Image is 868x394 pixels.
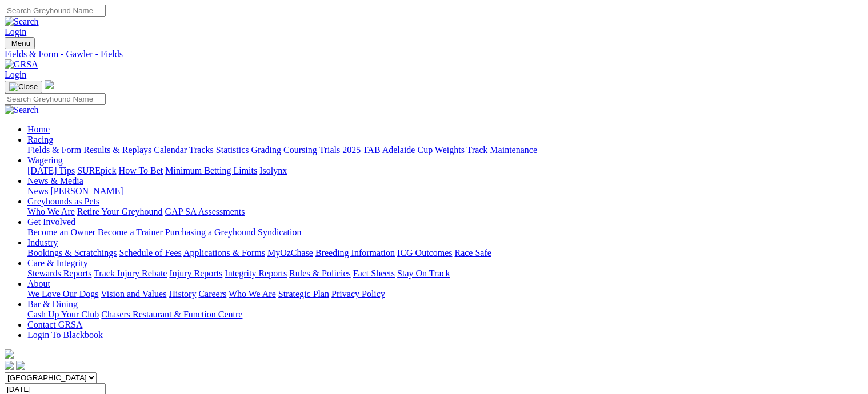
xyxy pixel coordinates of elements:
div: Greyhounds as Pets [27,207,863,217]
a: Fields & Form - Gawler - Fields [5,49,863,59]
a: Rules & Policies [289,268,351,278]
div: Racing [27,145,863,155]
a: Login [5,70,26,79]
a: News [27,186,48,196]
a: Racing [27,135,53,144]
img: logo-grsa-white.png [45,80,54,89]
a: Bar & Dining [27,299,78,309]
a: Results & Replays [83,145,151,155]
a: Isolynx [259,166,287,175]
a: Breeding Information [315,248,395,258]
a: SUREpick [77,166,116,175]
a: Trials [319,145,340,155]
a: Wagering [27,155,63,165]
button: Toggle navigation [5,81,42,93]
a: Privacy Policy [331,289,385,299]
a: Become a Trainer [98,227,163,237]
a: Integrity Reports [225,268,287,278]
a: Get Involved [27,217,75,227]
img: Search [5,17,39,27]
img: logo-grsa-white.png [5,349,14,359]
a: Home [27,124,50,134]
a: Who We Are [229,289,276,299]
a: Login To Blackbook [27,330,103,340]
a: Schedule of Fees [119,248,181,258]
a: Track Injury Rebate [94,268,167,278]
a: Careers [198,289,226,299]
a: About [27,279,50,288]
img: twitter.svg [16,361,25,370]
a: News & Media [27,176,83,186]
div: Care & Integrity [27,268,863,279]
a: Industry [27,238,58,247]
a: Cash Up Your Club [27,309,99,319]
a: Tracks [189,145,214,155]
a: Contact GRSA [27,320,82,329]
a: Purchasing a Greyhound [165,227,255,237]
input: Search [5,93,106,105]
img: Search [5,105,39,115]
a: Chasers Restaurant & Function Centre [101,309,242,319]
a: Statistics [216,145,249,155]
a: [DATE] Tips [27,166,75,175]
a: Coursing [283,145,317,155]
a: Become an Owner [27,227,95,237]
a: Stewards Reports [27,268,91,278]
div: Get Involved [27,227,863,238]
a: Minimum Betting Limits [165,166,257,175]
a: How To Bet [119,166,163,175]
a: Track Maintenance [467,145,537,155]
a: Race Safe [454,248,491,258]
div: Industry [27,248,863,258]
div: Bar & Dining [27,309,863,320]
a: MyOzChase [267,248,313,258]
a: Fields & Form [27,145,81,155]
a: Calendar [154,145,187,155]
img: Close [9,82,38,91]
a: 2025 TAB Adelaide Cup [342,145,433,155]
div: News & Media [27,186,863,196]
div: About [27,289,863,299]
a: History [169,289,196,299]
a: Stay On Track [397,268,450,278]
a: Greyhounds as Pets [27,196,99,206]
a: Grading [251,145,281,155]
button: Toggle navigation [5,37,35,49]
span: Menu [11,39,30,47]
a: Care & Integrity [27,258,88,268]
a: Strategic Plan [278,289,329,299]
a: Weights [435,145,465,155]
a: Retire Your Greyhound [77,207,163,216]
a: Fact Sheets [353,268,395,278]
a: Bookings & Scratchings [27,248,117,258]
a: Applications & Forms [183,248,265,258]
input: Search [5,5,106,17]
a: Vision and Values [101,289,166,299]
a: Injury Reports [169,268,222,278]
img: facebook.svg [5,361,14,370]
div: Wagering [27,166,863,176]
a: Who We Are [27,207,75,216]
a: We Love Our Dogs [27,289,98,299]
a: GAP SA Assessments [165,207,245,216]
a: [PERSON_NAME] [50,186,123,196]
img: GRSA [5,59,38,70]
a: ICG Outcomes [397,248,452,258]
a: Syndication [258,227,301,237]
a: Login [5,27,26,37]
